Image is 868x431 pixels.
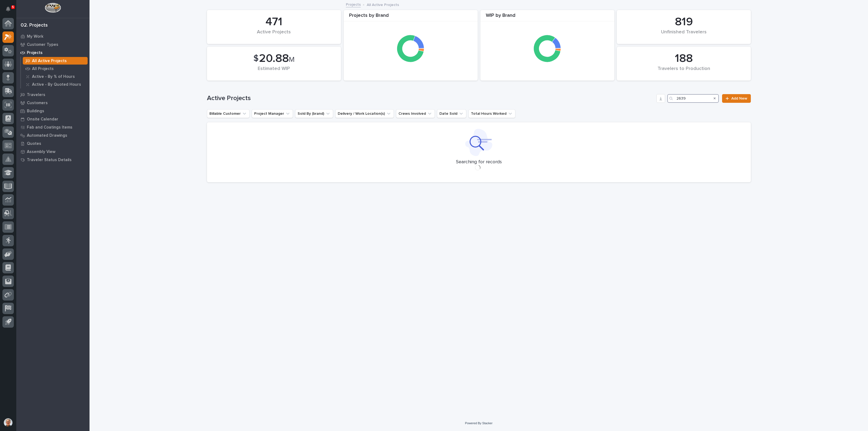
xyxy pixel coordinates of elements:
a: Automated Drawings [16,131,90,139]
p: Travelers [27,92,45,97]
a: Fab and Coatings Items [16,123,90,131]
div: Active Projects [216,29,332,41]
button: Billable Customer [207,109,250,118]
button: Notifications [2,3,14,15]
span: Add New [731,97,747,100]
div: Notifications5 [7,7,14,15]
img: Workspace Logo [45,3,61,13]
p: Projects [27,50,43,55]
div: 02. Projects [21,23,48,28]
p: Automated Drawings [27,133,67,138]
a: Assembly View [16,148,90,156]
div: Projects by Brand [344,13,478,22]
div: Unfinished Travelers [626,29,742,41]
p: Active - By Quoted Hours [32,82,81,87]
button: Sold By (brand) [295,109,333,118]
h1: Active Projects [207,94,655,102]
button: Date Sold [437,109,466,118]
a: Active - By Quoted Hours [21,81,90,88]
a: Buildings [16,107,90,115]
span: 20.88 [259,53,289,64]
p: Onsite Calendar [27,117,58,122]
p: Customers [27,101,48,106]
a: Projects [346,1,361,7]
button: Project Manager [252,109,293,118]
a: Active - By % of Hours [21,73,90,80]
a: Quotes [16,139,90,148]
button: Crews Involved [396,109,435,118]
p: All Active Projects [32,59,67,63]
button: Delivery / Work Location(s) [335,109,394,118]
p: My Work [27,34,43,39]
div: Estimated WIP [216,66,332,77]
a: My Work [16,32,90,40]
p: All Projects [32,66,54,71]
a: All Projects [21,65,90,72]
div: Travelers to Production [626,66,742,77]
p: Buildings [27,109,44,114]
p: Active - By % of Hours [32,74,75,79]
input: Search [667,94,719,103]
a: All Active Projects [21,57,90,65]
a: Traveler Status Details [16,156,90,164]
p: Searching for records [456,159,502,165]
div: 188 [626,52,742,65]
p: Assembly View [27,149,55,154]
p: Quotes [27,141,41,146]
span: $ [253,53,259,64]
div: 819 [626,15,742,29]
p: Traveler Status Details [27,158,72,162]
p: 5 [12,5,14,9]
a: Add New [722,94,751,103]
span: M [289,56,295,63]
a: Onsite Calendar [16,115,90,123]
p: All Active Projects [367,1,399,7]
p: Fab and Coatings Items [27,125,72,130]
button: Total Hours Worked [468,109,515,118]
a: Projects [16,49,90,57]
button: users-avatar [2,417,14,428]
a: Customer Types [16,40,90,49]
p: Customer Types [27,42,58,47]
a: Customers [16,99,90,107]
div: 471 [216,15,332,29]
div: WIP by Brand [480,13,614,22]
a: Travelers [16,91,90,99]
a: Powered By Stacker [465,422,492,425]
